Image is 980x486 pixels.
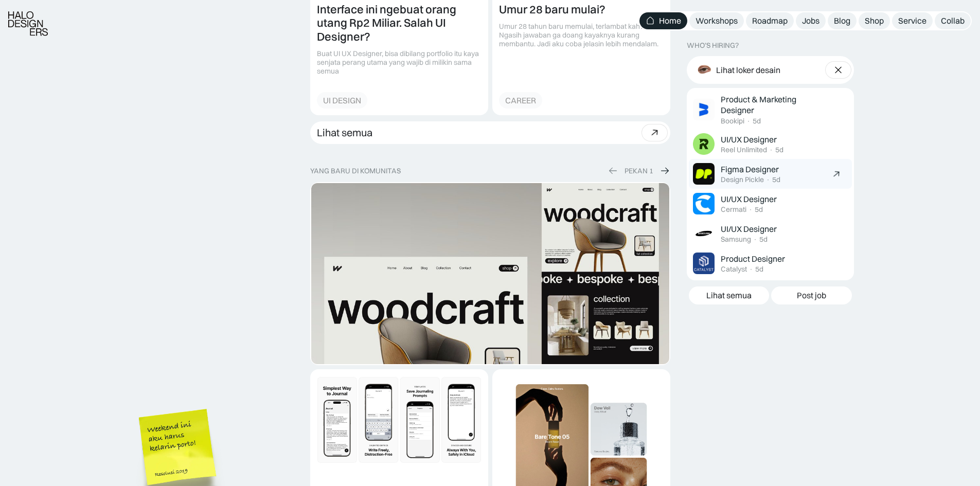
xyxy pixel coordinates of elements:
[693,253,715,274] img: Job Image
[749,205,753,214] div: ·
[721,265,747,274] div: Catalyst
[721,205,746,214] div: Cermati
[317,127,372,139] div: Lihat semua
[721,235,751,244] div: Samsung
[828,12,857,29] a: Blog
[769,146,773,154] div: ·
[721,164,779,174] div: Figma Designer
[898,15,926,26] div: Service
[310,182,670,365] a: Dynamic Image
[749,265,753,274] div: ·
[689,159,852,189] a: Job ImageFigma DesignerDesign Pickle·5d
[659,15,681,26] div: Home
[796,12,826,29] a: Jobs
[941,15,965,26] div: Collab
[310,167,401,175] div: yang baru di komunitas
[639,12,687,29] a: Home
[721,146,767,154] div: Reel Unlimited
[689,12,744,29] a: Workshops
[693,163,715,185] img: Job Image
[721,134,777,145] div: UI/UX Designer
[721,223,777,234] div: UI/UX Designer
[746,116,751,125] div: ·
[706,290,752,301] div: Lihat semua
[935,12,971,29] a: Collab
[693,223,715,244] img: Job Image
[721,94,826,116] div: Product & Marketing Designer
[771,286,852,304] a: Post job
[755,205,763,214] div: 5d
[834,15,850,26] div: Blog
[752,15,788,26] div: Roadmap
[689,286,770,304] a: Lihat semua
[755,265,763,274] div: 5d
[687,41,739,50] div: WHO’S HIRING?
[746,12,794,29] a: Roadmap
[721,116,744,125] div: Bookipi
[721,193,777,204] div: UI/UX Designer
[753,116,761,125] div: 5d
[693,193,715,214] img: Job Image
[693,133,715,155] img: Job Image
[693,99,715,120] img: Job Image
[689,189,852,219] a: Job ImageUI/UX DesignerCermati·5d
[689,90,852,129] a: Job ImageProduct & Marketing DesignerBookipi·5d
[797,290,826,301] div: Post job
[892,12,933,29] a: Service
[311,370,487,469] img: Dynamic Image
[772,175,780,184] div: 5d
[716,64,780,75] div: Lihat loker desain
[865,15,884,26] div: Shop
[310,121,670,144] a: Lihat semua
[753,235,757,244] div: ·
[689,248,852,278] a: Job ImageProduct DesignerCatalyst·5d
[775,146,783,154] div: 5d
[689,219,852,248] a: Job ImageUI/UX DesignerSamsung·5d
[859,12,890,29] a: Shop
[625,167,653,175] div: PEKAN 1
[721,253,785,264] div: Product Designer
[721,175,764,184] div: Design Pickle
[759,235,768,244] div: 5d
[766,175,770,184] div: ·
[689,129,852,159] a: Job ImageUI/UX DesignerReel Unlimited·5d
[696,15,738,26] div: Workshops
[802,15,819,26] div: Jobs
